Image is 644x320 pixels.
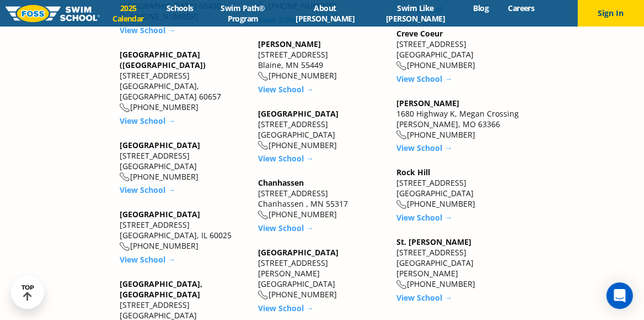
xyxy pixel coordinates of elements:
[367,3,464,24] a: Swim Like [PERSON_NAME]
[258,303,314,313] a: View School →
[120,116,175,126] a: View School →
[396,28,524,71] div: [STREET_ADDRESS] [GEOGRAPHIC_DATA] [PHONE_NUMBER]
[258,291,269,300] img: location-phone-o-icon.svg
[120,49,247,113] div: [STREET_ADDRESS] [GEOGRAPHIC_DATA], [GEOGRAPHIC_DATA] 60657 [PHONE_NUMBER]
[396,143,452,153] a: View School →
[396,212,452,223] a: View School →
[120,140,247,182] div: [STREET_ADDRESS] [GEOGRAPHIC_DATA] [PHONE_NUMBER]
[120,25,175,35] a: View School →
[120,279,202,300] a: [GEOGRAPHIC_DATA], [GEOGRAPHIC_DATA]
[258,108,339,119] a: [GEOGRAPHIC_DATA]
[120,209,200,219] a: [GEOGRAPHIC_DATA]
[157,3,203,13] a: Schools
[6,5,100,22] img: FOSS Swim School Logo
[283,3,367,24] a: About [PERSON_NAME]
[396,237,524,290] div: [STREET_ADDRESS] [GEOGRAPHIC_DATA][PERSON_NAME] [PHONE_NUMBER]
[607,282,633,309] div: Open Intercom Messenger
[258,153,314,164] a: View School →
[258,247,339,258] a: [GEOGRAPHIC_DATA]
[120,49,206,70] a: [GEOGRAPHIC_DATA] ([GEOGRAPHIC_DATA])
[120,103,130,113] img: location-phone-o-icon.svg
[396,61,407,71] img: location-phone-o-icon.svg
[120,140,200,150] a: [GEOGRAPHIC_DATA]
[396,280,407,290] img: location-phone-o-icon.svg
[396,200,407,209] img: location-phone-o-icon.svg
[258,39,321,49] a: [PERSON_NAME]
[22,284,34,301] div: TOP
[396,28,443,39] a: Creve Coeur
[258,84,314,95] a: View School →
[258,141,269,150] img: location-phone-o-icon.svg
[258,177,304,188] a: Chanhassen
[396,98,524,140] div: 1680 Highway K, Megan Crossing [PERSON_NAME], MO 63366 [PHONE_NUMBER]
[396,130,407,140] img: location-phone-o-icon.svg
[396,98,459,108] a: [PERSON_NAME]
[258,223,314,233] a: View School →
[203,3,283,24] a: Swim Path® Program
[258,177,385,220] div: [STREET_ADDRESS] Chanhassen , MN 55317 [PHONE_NUMBER]
[120,185,175,195] a: View School →
[120,172,130,182] img: location-phone-o-icon.svg
[396,237,471,247] a: St. [PERSON_NAME]
[258,39,385,81] div: [STREET_ADDRESS] Blaine, MN 55449 [PHONE_NUMBER]
[120,254,175,265] a: View School →
[258,211,269,220] img: location-phone-o-icon.svg
[396,292,452,303] a: View School →
[258,108,385,151] div: [STREET_ADDRESS] [GEOGRAPHIC_DATA] [PHONE_NUMBER]
[464,3,498,13] a: Blog
[258,72,269,81] img: location-phone-o-icon.svg
[396,167,430,177] a: Rock Hill
[498,3,544,13] a: Careers
[396,74,452,84] a: View School →
[120,242,130,251] img: location-phone-o-icon.svg
[120,209,247,251] div: [STREET_ADDRESS] [GEOGRAPHIC_DATA], IL 60025 [PHONE_NUMBER]
[258,247,385,300] div: [STREET_ADDRESS][PERSON_NAME] [GEOGRAPHIC_DATA] [PHONE_NUMBER]
[396,167,524,209] div: [STREET_ADDRESS] [GEOGRAPHIC_DATA] [PHONE_NUMBER]
[100,3,157,24] a: 2025 Calendar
